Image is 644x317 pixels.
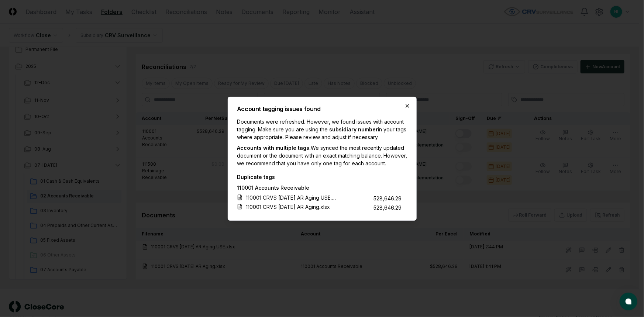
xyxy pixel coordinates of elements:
[237,106,407,112] h2: Account tagging issues found
[237,184,402,193] div: 110001 Accounts Receivable
[237,203,339,211] a: 110001 CRVS [DATE] AR Aging.xlsx
[373,194,402,202] div: 528,646.29
[237,173,402,181] div: Duplicate tags
[246,203,330,211] div: 110001 CRVS [DATE] AR Aging.xlsx
[237,145,311,151] span: Accounts with multiple tags.
[237,118,407,141] p: Documents were refreshed. However, we found issues with account tagging. Make sure you are using ...
[373,204,402,211] div: 528,646.29
[237,144,407,167] p: We synced the most recently updated document or the document with an exact matching balance. Howe...
[329,126,378,132] span: subsidiary number
[246,194,338,201] div: 110001 CRVS [DATE] AR Aging USE.xlsx
[237,194,347,201] a: 110001 CRVS [DATE] AR Aging USE.xlsx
